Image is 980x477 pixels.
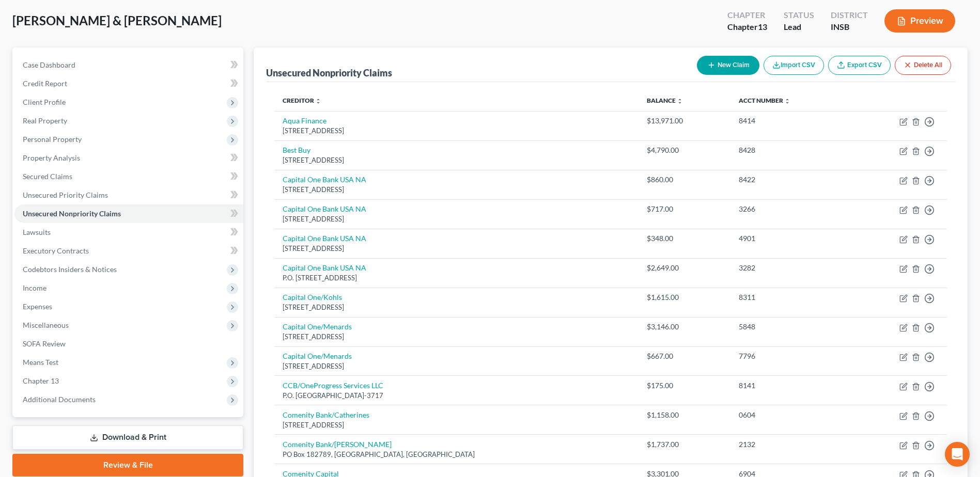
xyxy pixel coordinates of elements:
div: 3266 [739,204,841,214]
a: Unsecured Nonpriority Claims [14,204,243,223]
a: Secured Claims [14,167,243,186]
a: Best Buy [283,146,310,154]
a: Review & File [12,454,243,476]
div: 7796 [739,351,841,361]
span: SOFA Review [23,339,66,348]
div: $717.00 [647,204,722,214]
div: Unsecured Nonpriority Claims [266,67,392,79]
div: Lead [784,21,814,33]
a: Executory Contracts [14,242,243,260]
a: CCB/OneProgress Services LLC [283,381,383,390]
a: Acct Number unfold_more [739,97,790,104]
span: Unsecured Priority Claims [23,190,108,199]
span: Case Dashboard [23,60,75,69]
div: 8311 [739,292,841,303]
i: unfold_more [677,98,683,104]
a: Case Dashboard [14,56,243,74]
div: P.O. [STREET_ADDRESS] [283,273,630,283]
a: Capital One Bank USA NA [283,175,366,184]
div: $667.00 [647,351,722,361]
div: $1,615.00 [647,292,722,303]
div: $4,790.00 [647,145,722,155]
a: Export CSV [828,56,891,75]
span: Unsecured Nonpriority Claims [23,209,121,218]
a: Comenity Bank/[PERSON_NAME] [283,440,392,449]
div: [STREET_ADDRESS] [283,303,630,312]
div: 0604 [739,410,841,420]
div: $1,158.00 [647,410,722,420]
a: Credit Report [14,74,243,93]
div: $13,971.00 [647,116,722,126]
div: $3,146.00 [647,322,722,332]
div: $348.00 [647,233,722,244]
span: Executory Contracts [23,246,89,255]
div: $1,737.00 [647,439,722,450]
span: Client Profile [23,98,66,106]
i: unfold_more [784,98,790,104]
div: PO Box 182789, [GEOGRAPHIC_DATA], [GEOGRAPHIC_DATA] [283,450,630,459]
div: Chapter [727,9,767,21]
div: [STREET_ADDRESS] [283,185,630,195]
button: Import CSV [764,56,824,75]
div: [STREET_ADDRESS] [283,332,630,342]
div: Open Intercom Messenger [945,442,970,467]
span: Additional Documents [23,395,96,404]
a: Comenity Bank/Catherines [283,410,369,419]
div: Chapter [727,21,767,33]
div: P.O. [GEOGRAPHIC_DATA]-3717 [283,391,630,401]
span: Property Analysis [23,153,80,162]
div: [STREET_ADDRESS] [283,420,630,430]
a: Download & Print [12,425,243,450]
span: Lawsuits [23,228,51,236]
div: Status [784,9,814,21]
a: Capital One/Kohls [283,293,342,301]
a: Creditor unfold_more [283,97,321,104]
span: Income [23,283,46,292]
a: Property Analysis [14,149,243,167]
div: 8141 [739,380,841,391]
a: Capital One/Menards [283,322,352,331]
div: [STREET_ADDRESS] [283,244,630,253]
button: Preview [884,9,955,33]
div: 8428 [739,145,841,155]
div: $175.00 [647,380,722,391]
div: 8422 [739,174,841,185]
a: Lawsuits [14,223,243,242]
a: Capital One Bank USA NA [283,204,366,213]
div: [STREET_ADDRESS] [283,214,630,224]
i: unfold_more [315,98,321,104]
div: [STREET_ADDRESS] [283,126,630,136]
div: District [831,9,868,21]
div: 5848 [739,322,841,332]
span: Chapter 13 [23,376,59,385]
span: Personal Property [23,135,82,144]
a: Unsecured Priority Claims [14,186,243,204]
a: Capital One/Menards [283,352,352,360]
a: Capital One Bank USA NA [283,263,366,272]
div: 8414 [739,116,841,126]
div: [STREET_ADDRESS] [283,155,630,165]
div: $2,649.00 [647,263,722,273]
span: Real Property [23,116,67,125]
div: 3282 [739,263,841,273]
button: New Claim [697,56,759,75]
a: Capital One Bank USA NA [283,234,366,243]
div: 4901 [739,233,841,244]
span: Secured Claims [23,172,72,181]
a: Balance unfold_more [647,97,683,104]
span: Expenses [23,302,52,311]
span: Miscellaneous [23,321,69,329]
span: 13 [758,22,767,31]
a: Aqua Finance [283,116,326,125]
div: INSB [831,21,868,33]
span: [PERSON_NAME] & [PERSON_NAME] [12,13,222,28]
div: $860.00 [647,174,722,185]
span: Means Test [23,358,58,367]
div: [STREET_ADDRESS] [283,361,630,371]
a: SOFA Review [14,335,243,353]
button: Delete All [895,56,951,75]
span: Codebtors Insiders & Notices [23,265,117,274]
div: 2132 [739,439,841,450]
span: Credit Report [23,79,67,88]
